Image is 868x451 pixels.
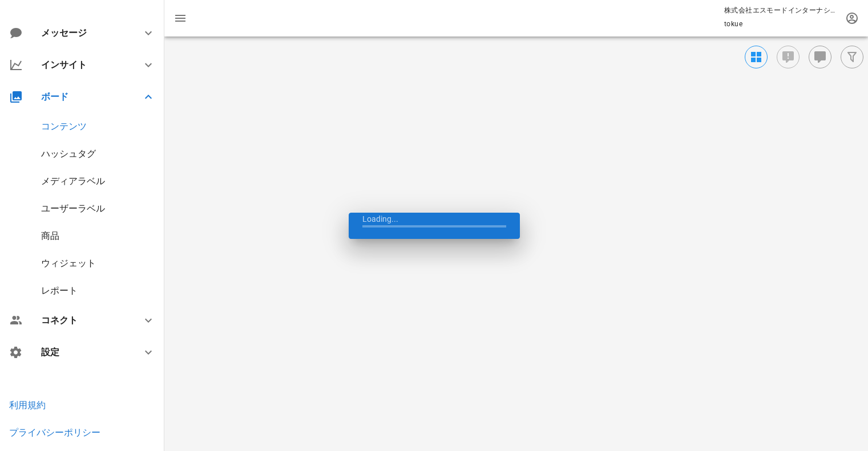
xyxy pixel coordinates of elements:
div: インサイト [41,59,128,70]
a: 利用規約 [9,400,46,411]
div: メッセージ [41,27,118,38]
a: ユーザーラベル [41,203,105,214]
a: レポート [41,285,78,296]
div: Loading... [349,213,520,239]
a: コンテンツ [41,121,87,132]
div: ボード [41,91,128,102]
div: 設定 [41,347,128,357]
p: 株式会社エスモードインターナショナル [724,5,838,16]
a: ウィジェット [41,258,96,269]
a: メディアラベル [41,176,105,186]
a: ハッシュタグ [41,148,96,159]
a: 商品 [41,230,59,241]
div: コネクト [41,315,128,326]
p: tokue [724,18,838,30]
a: プライバシーポリシー [9,427,100,438]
